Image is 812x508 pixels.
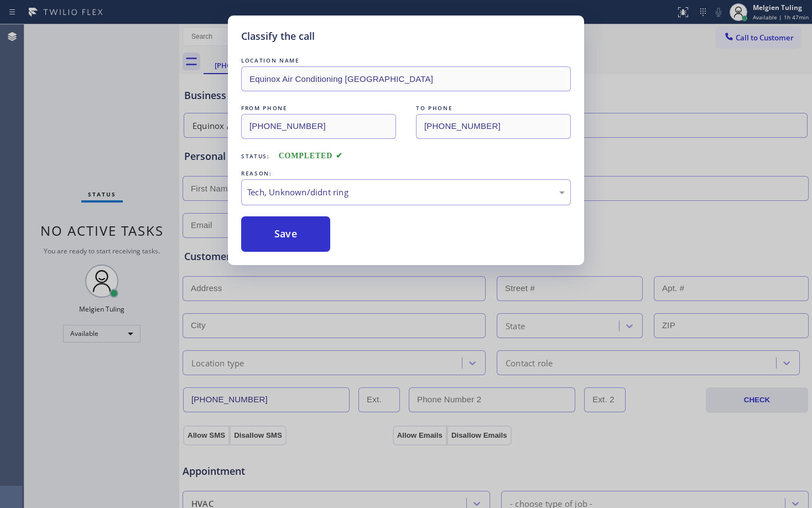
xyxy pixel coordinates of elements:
[247,186,565,199] div: Tech, Unknown/didnt ring
[241,55,571,66] div: LOCATION NAME
[241,216,330,252] button: Save
[241,102,396,114] div: FROM PHONE
[416,114,571,139] input: To phone
[416,102,571,114] div: TO PHONE
[279,152,343,160] span: COMPLETED
[241,168,571,179] div: REASON:
[241,29,315,44] h5: Classify the call
[241,152,270,160] span: Status:
[241,114,396,139] input: From phone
